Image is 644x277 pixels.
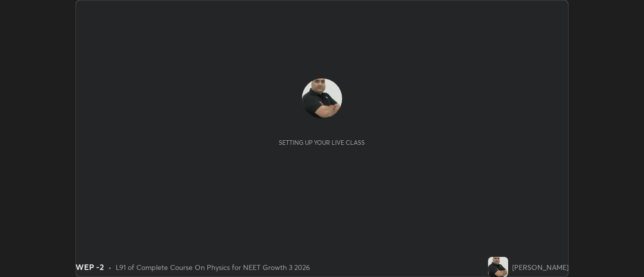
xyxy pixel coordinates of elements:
div: L91 of Complete Course On Physics for NEET Growth 3 2026 [116,262,310,272]
div: Setting up your live class [279,139,365,146]
div: • [108,262,112,272]
div: [PERSON_NAME] [512,262,569,272]
img: eacf0803778e41e7b506779bab53d040.jpg [302,78,342,119]
img: eacf0803778e41e7b506779bab53d040.jpg [488,257,508,277]
div: WEP -2 [75,261,104,273]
